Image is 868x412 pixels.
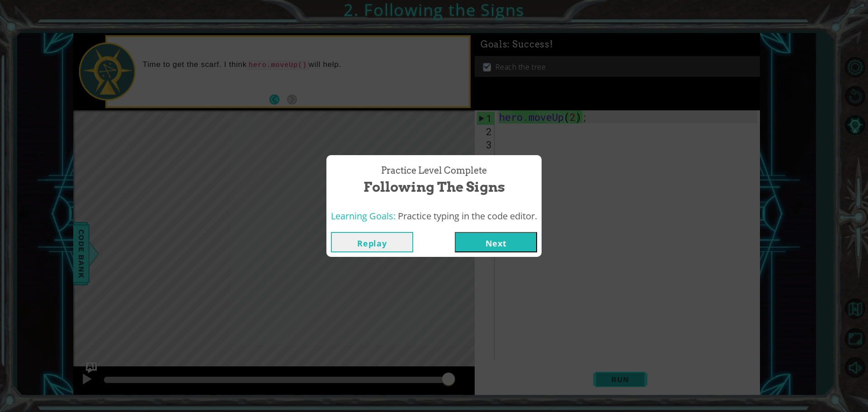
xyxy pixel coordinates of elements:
[455,232,537,252] button: Next
[331,210,396,222] span: Learning Goals:
[363,177,505,197] span: Following the Signs
[381,164,487,177] span: Practice Level Complete
[398,210,537,222] span: Practice typing in the code editor.
[331,232,413,252] button: Replay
